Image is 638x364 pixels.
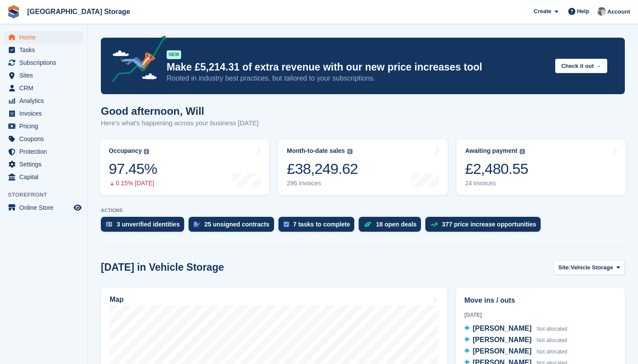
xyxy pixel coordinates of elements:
[4,57,83,69] a: menu
[4,107,83,120] a: menu
[359,217,425,236] a: 18 open deals
[364,221,371,227] img: deal-1b604bf984904fb50ccaf53a9ad4b4a5d6e5aea283cecdc64d6e3604feb123c2.svg
[4,31,83,43] a: menu
[19,107,72,120] span: Invoices
[4,158,83,170] a: menu
[537,349,567,355] span: Not allocated
[109,160,157,178] div: 97.45%
[19,145,72,158] span: Protection
[19,171,72,183] span: Capital
[100,139,269,195] a: Occupancy 97.45% 0.15% [DATE]
[24,4,134,19] a: [GEOGRAPHIC_DATA] Storage
[4,82,83,94] a: menu
[19,57,72,69] span: Subscriptions
[101,118,259,128] p: Here's what's happening across your business [DATE]
[204,221,270,228] div: 25 unsigned contracts
[19,95,72,107] span: Analytics
[4,44,83,56] a: menu
[464,335,567,346] a: [PERSON_NAME] Not allocated
[287,147,345,155] div: Month-to-date sales
[577,7,589,16] span: Help
[101,217,189,236] a: 3 unverified identities
[442,221,536,228] div: 377 price increase opportunities
[347,149,353,154] img: icon-info-grey-7440780725fd019a000dd9b08b2336e03edf1995a4989e88bcd33f0948082b44.svg
[431,223,438,226] img: price_increase_opportunities-93ffe204e8149a01c8c9dc8f82e8f89637d9d84a8eef4429ea346261dce0b2c0.svg
[473,325,531,332] span: [PERSON_NAME]
[167,61,548,74] p: Make £5,214.31 of extra revenue with our new price increases tool
[607,7,630,16] span: Account
[19,31,72,43] span: Home
[72,202,83,213] a: Preview store
[106,222,112,227] img: verify_identity-adf6edd0f0f0b5bbfe63781bf79b02c33cf7c696d77639b501bdc392416b5a36.svg
[287,160,358,178] div: £38,249.62
[167,50,181,59] div: NEW
[465,180,528,187] div: 24 invoices
[144,149,149,154] img: icon-info-grey-7440780725fd019a000dd9b08b2336e03edf1995a4989e88bcd33f0948082b44.svg
[464,323,567,335] a: [PERSON_NAME] Not allocated
[4,69,83,81] a: menu
[553,260,625,275] button: Site: Vehicle Storage
[19,201,72,214] span: Online Store
[293,221,350,228] div: 7 tasks to complete
[101,262,224,273] h2: [DATE] in Vehicle Storage
[110,296,124,304] h2: Map
[4,171,83,183] a: menu
[4,145,83,158] a: menu
[4,201,83,214] a: menu
[473,336,531,343] span: [PERSON_NAME]
[465,147,518,155] div: Awaiting payment
[284,222,289,227] img: task-75834270c22a3079a89374b754ae025e5fb1db73e45f91037f5363f120a921f8.svg
[465,160,528,178] div: £2,480.55
[464,295,617,306] h2: Move ins / outs
[4,120,83,132] a: menu
[376,221,417,228] div: 18 open deals
[4,95,83,107] a: menu
[456,139,626,195] a: Awaiting payment £2,480.55 24 invoices
[19,44,72,56] span: Tasks
[19,82,72,94] span: CRM
[520,149,525,154] img: icon-info-grey-7440780725fd019a000dd9b08b2336e03edf1995a4989e88bcd33f0948082b44.svg
[8,191,87,199] span: Storefront
[101,105,259,117] h1: Good afternoon, Will
[464,346,567,357] a: [PERSON_NAME] Not allocated
[425,217,545,236] a: 377 price increase opportunities
[278,217,359,236] a: 7 tasks to complete
[570,263,613,272] span: Vehicle Storage
[555,59,607,73] button: Check it out →
[537,326,567,332] span: Not allocated
[189,217,278,236] a: 25 unsigned contracts
[534,7,551,16] span: Create
[19,133,72,145] span: Coupons
[537,337,567,343] span: Not allocated
[194,222,200,227] img: contract_signature_icon-13c848040528278c33f63329250d36e43548de30e8caae1d1a13099fd9432cc5.svg
[7,5,20,18] img: stora-icon-8386f47178a22dfd0bd8f6a31ec36ba5ce8667c1dd55bd0f319d3a0aa187defe.svg
[19,158,72,170] span: Settings
[109,147,142,155] div: Occupancy
[473,347,531,355] span: [PERSON_NAME]
[105,35,166,85] img: price-adjustments-announcement-icon-8257ccfd72463d97f412b2fc003d46551f7dbcb40ab6d574587a9cd5c0d94...
[101,208,625,213] p: ACTIONS
[597,7,606,16] img: Will Strivens
[19,69,72,81] span: Sites
[558,263,570,272] span: Site:
[19,120,72,132] span: Pricing
[109,180,157,187] div: 0.15% [DATE]
[464,311,617,319] div: [DATE]
[278,139,447,195] a: Month-to-date sales £38,249.62 296 invoices
[287,180,358,187] div: 296 invoices
[117,221,180,228] div: 3 unverified identities
[167,74,548,83] p: Rooted in industry best practices, but tailored to your subscriptions.
[4,133,83,145] a: menu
